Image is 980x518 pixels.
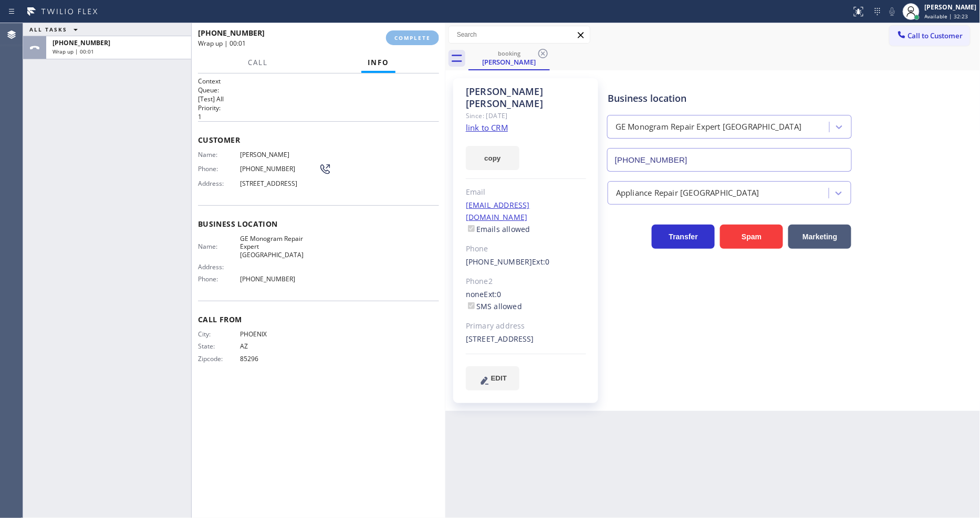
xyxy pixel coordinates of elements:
button: Transfer [652,225,715,249]
span: Info [368,58,389,67]
div: Anna Carbone [470,47,549,69]
span: Name: [198,151,240,158]
label: Emails allowed [466,224,530,234]
span: [PHONE_NUMBER] [240,165,319,173]
span: State: [198,342,240,350]
span: Name: [198,242,240,250]
button: Mute [885,4,900,19]
div: Email [466,186,586,198]
div: booking [470,49,549,57]
button: COMPLETE [386,30,439,45]
input: Emails allowed [468,225,475,232]
button: EDIT [466,366,519,390]
div: Appliance Repair [GEOGRAPHIC_DATA] [616,187,759,199]
span: EDIT [491,374,507,382]
h1: Context [198,77,439,86]
span: Ext: 0 [484,289,502,299]
div: Phone [466,243,586,255]
span: GE Monogram Repair Expert [GEOGRAPHIC_DATA] [240,235,319,259]
span: [PHONE_NUMBER] [53,38,110,47]
button: Call to Customer [890,26,970,46]
span: Address: [198,263,240,271]
button: Info [361,52,395,73]
input: Phone Number [607,148,852,172]
div: Business location [608,91,851,105]
a: [PHONE_NUMBER] [466,257,533,267]
span: City: [198,330,240,338]
a: [EMAIL_ADDRESS][DOMAIN_NAME] [466,200,530,222]
button: ALL TASKS [23,23,88,36]
span: AZ [240,342,319,350]
input: SMS allowed [468,302,475,309]
span: [STREET_ADDRESS] [240,179,319,187]
input: Search [449,26,590,43]
div: Since: [DATE] [466,110,586,122]
span: Address: [198,179,240,187]
p: 1 [198,112,439,121]
span: Wrap up | 00:01 [53,48,94,55]
span: Call to Customer [908,31,963,40]
span: [PERSON_NAME] [240,151,319,158]
button: Call [242,52,274,73]
span: 85296 [240,355,319,363]
span: Call [248,58,268,67]
span: Ext: 0 [533,257,550,267]
span: Customer [198,135,439,145]
span: COMPLETE [394,34,431,41]
div: [STREET_ADDRESS] [466,333,586,345]
p: [Test] All [198,94,439,103]
span: Phone: [198,275,240,283]
div: GE Monogram Repair Expert [GEOGRAPHIC_DATA] [616,121,802,133]
button: Spam [720,225,783,249]
div: Primary address [466,320,586,332]
div: none [466,289,586,313]
label: SMS allowed [466,301,522,311]
div: [PERSON_NAME] [470,57,549,67]
span: Wrap up | 00:01 [198,39,246,48]
span: [PHONE_NUMBER] [240,275,319,283]
h2: Priority: [198,103,439,112]
div: Phone2 [466,276,586,288]
span: Zipcode: [198,355,240,363]
button: Marketing [788,225,851,249]
div: [PERSON_NAME] [925,3,977,12]
span: PHOENIX [240,330,319,338]
span: Call From [198,314,439,324]
h2: Queue: [198,86,439,94]
span: Phone: [198,165,240,173]
button: copy [466,146,519,170]
span: Business location [198,219,439,229]
span: [PHONE_NUMBER] [198,28,265,38]
span: Available | 32:23 [925,13,968,20]
a: link to CRM [466,122,508,133]
div: [PERSON_NAME] [PERSON_NAME] [466,86,586,110]
span: ALL TASKS [29,26,67,33]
